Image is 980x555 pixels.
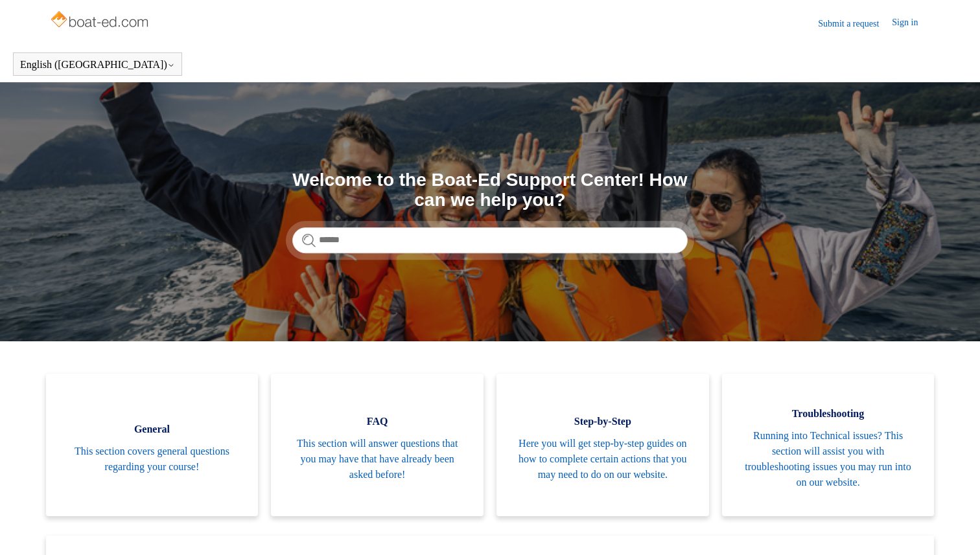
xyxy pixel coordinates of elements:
span: Running into Technical issues? This section will assist you with troubleshooting issues you may r... [741,428,915,490]
h1: Welcome to the Boat-Ed Support Center! How can we help you? [292,170,688,210]
a: Submit a request [818,17,892,30]
a: General This section covers general questions regarding your course! [46,374,259,516]
button: English ([GEOGRAPHIC_DATA]) [20,59,175,71]
span: This section covers general questions regarding your course! [65,444,239,475]
input: Search [292,227,688,253]
span: Here you will get step-by-step guides on how to complete certain actions that you may need to do ... [516,436,690,482]
a: Troubleshooting Running into Technical issues? This section will assist you with troubleshooting ... [722,374,935,516]
a: Step-by-Step Here you will get step-by-step guides on how to complete certain actions that you ma... [496,374,709,516]
span: FAQ [290,414,464,429]
a: Sign in [892,16,931,31]
a: FAQ This section will answer questions that you may have that have already been asked before! [271,374,484,516]
span: Troubleshooting [741,406,915,422]
img: Boat-Ed Help Center home page [49,8,152,34]
span: Step-by-Step [516,414,690,429]
span: This section will answer questions that you may have that have already been asked before! [290,436,464,482]
span: General [65,422,239,437]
